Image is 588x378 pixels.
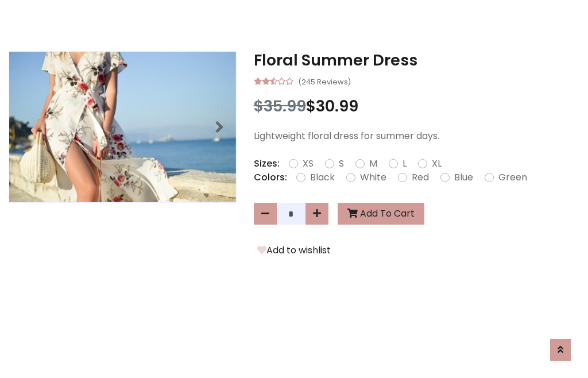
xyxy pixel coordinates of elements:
label: XS [303,157,314,171]
label: Blue [454,171,473,184]
button: Add to wishlist [254,243,334,258]
label: XL [432,157,442,171]
label: S [339,157,344,171]
img: Image [9,52,236,202]
span: $35.99 [254,95,306,117]
label: L [403,157,407,171]
label: Black [310,171,335,184]
small: (245 Reviews) [298,74,351,88]
h3: $ [254,97,579,115]
p: Colors: [254,171,287,184]
h3: Floral Summer Dress [254,51,579,70]
button: Add To Cart [338,203,424,225]
p: Lightweight floral dress for summer days. [254,129,579,143]
label: Red [412,171,429,184]
span: 30.99 [316,95,358,117]
label: Green [498,171,527,184]
label: M [369,157,377,171]
label: White [360,171,386,184]
p: Sizes: [254,157,280,171]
